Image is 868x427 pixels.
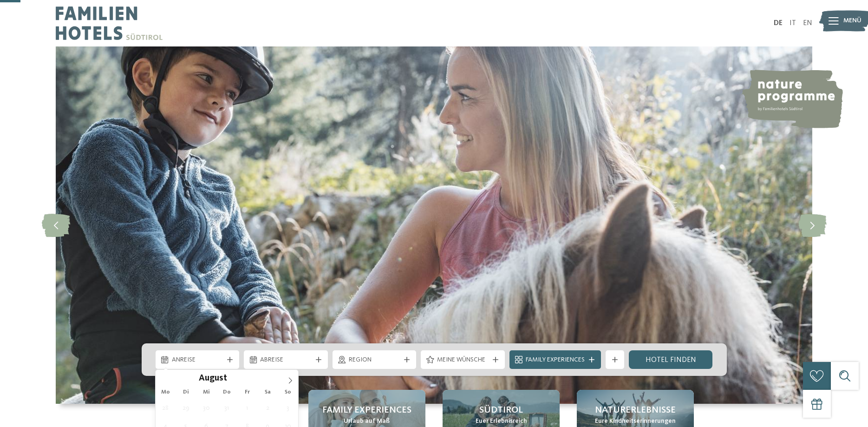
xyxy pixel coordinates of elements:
[476,417,527,426] span: Euer Erlebnisreich
[238,399,256,417] span: August 1, 2025
[176,389,196,395] span: Di
[774,20,783,27] a: DE
[322,404,411,417] span: Family Experiences
[278,389,298,395] span: So
[237,389,257,395] span: Fr
[629,350,713,369] a: Hotel finden
[344,417,390,426] span: Urlaub auf Maß
[218,399,236,417] span: Juli 31, 2025
[177,399,195,417] span: Juli 29, 2025
[257,389,278,395] span: Sa
[843,16,861,26] span: Menü
[803,20,812,27] a: EN
[741,70,843,128] img: nature programme by Familienhotels Südtirol
[526,355,585,365] span: Family Experiences
[196,389,216,395] span: Mi
[172,355,223,365] span: Anreise
[227,373,258,383] input: Year
[279,399,297,417] span: August 3, 2025
[199,374,227,383] span: August
[260,355,312,365] span: Abreise
[437,355,489,365] span: Meine Wünsche
[216,389,237,395] span: Do
[595,417,676,426] span: Eure Kindheitserinnerungen
[595,404,676,417] span: Naturerlebnisse
[157,399,175,417] span: Juli 28, 2025
[56,46,812,404] img: Familienhotels Südtirol: The happy family places
[790,20,796,27] a: IT
[479,404,523,417] span: Südtirol
[349,355,400,365] span: Region
[197,399,215,417] span: Juli 30, 2025
[259,399,277,417] span: August 2, 2025
[156,389,176,395] span: Mo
